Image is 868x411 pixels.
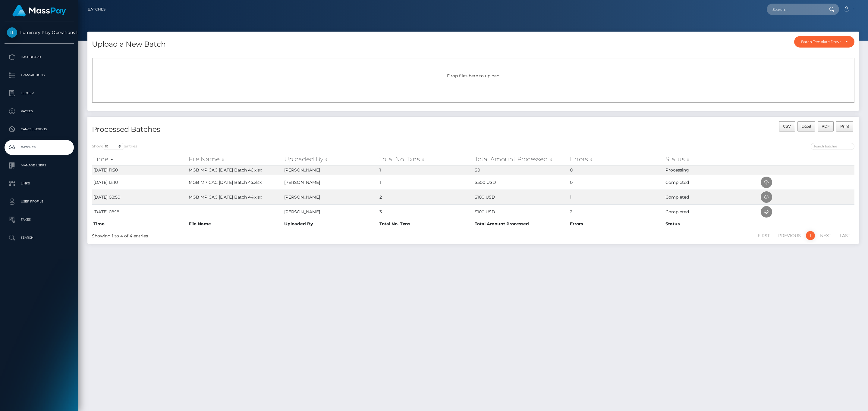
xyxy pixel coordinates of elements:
td: 0 [568,175,664,190]
td: [PERSON_NAME] [283,204,378,219]
h4: Processed Batches [92,124,469,135]
td: [DATE] 13:10 [92,175,187,190]
select: Showentries [102,143,125,150]
td: [DATE] 08:50 [92,190,187,204]
td: 2 [568,204,664,219]
th: Total Amount Processed [473,219,568,229]
input: Search... [767,4,823,15]
p: Payees [7,107,71,116]
p: Dashboard [7,53,71,62]
div: Batch Template Download [801,39,841,44]
td: [DATE] 11:30 [92,165,187,175]
td: [PERSON_NAME] [283,165,378,175]
p: Cancellations [7,125,71,134]
th: File Name [187,219,282,229]
th: Total No. Txns [378,219,473,229]
a: Search [5,230,74,245]
th: Total No. Txns: activate to sort column ascending [378,153,473,165]
th: File Name: activate to sort column ascending [187,153,282,165]
th: Total Amount Processed: activate to sort column ascending [473,153,568,165]
a: User Profile [5,194,74,209]
span: Luminary Play Operations Limited [5,30,74,35]
p: User Profile [7,197,71,206]
td: 3 [378,204,473,219]
td: MGB MP CAC [DATE] Batch 45.xlsx [187,175,282,190]
a: Links [5,176,74,191]
p: Taxes [7,215,71,224]
th: Time [92,219,187,229]
h4: Upload a New Batch [92,39,166,50]
div: Showing 1 to 4 of 4 entries [92,230,404,239]
td: Processing [664,165,759,175]
a: Cancellations [5,122,74,137]
td: 1 [378,165,473,175]
button: Print [836,121,853,131]
span: Print [840,124,849,128]
span: Excel [801,124,811,128]
img: MassPay Logo [12,5,66,17]
a: Taxes [5,212,74,227]
span: Drop files here to upload [447,73,499,79]
td: $100 USD [473,204,568,219]
a: Payees [5,104,74,119]
button: Batch Template Download [794,36,854,48]
th: Time: activate to sort column ascending [92,153,187,165]
a: 1 [806,231,815,240]
th: Errors: activate to sort column ascending [568,153,664,165]
p: Transactions [7,71,71,80]
a: Transactions [5,68,74,83]
label: Show entries [92,143,137,150]
button: PDF [818,121,834,131]
th: Status: activate to sort column ascending [664,153,759,165]
td: [DATE] 08:18 [92,204,187,219]
td: Completed [664,175,759,190]
td: $100 USD [473,190,568,204]
button: CSV [779,121,795,131]
td: $0 [473,165,568,175]
span: PDF [822,124,830,128]
td: 2 [378,190,473,204]
span: CSV [783,124,791,128]
td: 0 [568,165,664,175]
th: Uploaded By: activate to sort column ascending [283,153,378,165]
td: $500 USD [473,175,568,190]
p: Batches [7,143,71,152]
a: Ledger [5,86,74,101]
a: Dashboard [5,50,74,65]
th: Errors [568,219,664,229]
th: Status [664,219,759,229]
th: Uploaded By [283,219,378,229]
td: 1 [378,175,473,190]
a: Batches [5,140,74,155]
td: Completed [664,190,759,204]
p: Manage Users [7,161,71,170]
td: MGB MP CAC [DATE] Batch 46.xlsx [187,165,282,175]
p: Ledger [7,89,71,98]
img: Luminary Play Operations Limited [7,27,17,38]
td: MGB MP CAC [DATE] Batch 44.xlsx [187,190,282,204]
a: Manage Users [5,158,74,173]
button: Excel [797,121,815,131]
td: Completed [664,204,759,219]
td: [PERSON_NAME] [283,190,378,204]
p: Search [7,233,71,242]
td: [PERSON_NAME] [283,175,378,190]
p: Links [7,179,71,188]
input: Search batches [811,143,854,150]
a: Batches [88,3,105,16]
td: 1 [568,190,664,204]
